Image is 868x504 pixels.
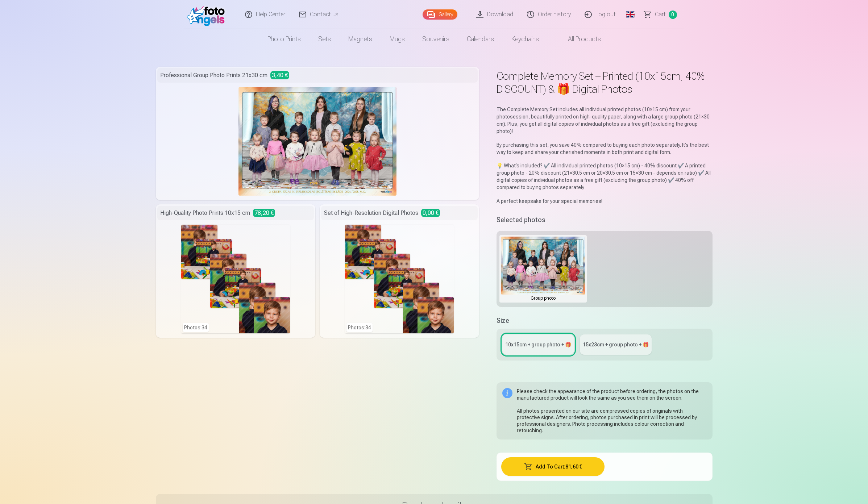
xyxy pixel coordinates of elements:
span: 0,00 € [421,209,440,217]
p: By purchasing this set, you save 40% compared to buying each photo separately. It’s the best way ... [497,141,712,156]
a: Magnets [340,29,381,49]
a: Sets [310,29,340,49]
a: Keychains [503,29,548,49]
a: Calendars [458,29,503,49]
h5: Size [497,316,712,326]
p: 💡 What’s included? ✔️ All individual printed photos (10×15 cm) - 40% discount ✔️ A printed group ... [497,162,712,191]
div: High-Quality Photo Prints 10x15 cm [157,206,314,220]
button: Add To Cart:81,60 € [501,457,605,476]
span: 3,40 € [270,71,289,79]
a: Mugs [381,29,414,49]
span: 0 [669,11,677,19]
a: 15x23сm + group photo + 🎁 [580,334,652,355]
div: Please check the appearance of the product before ordering, the photos on the manufactured produc... [517,388,706,434]
div: 15x23сm + group photo + 🎁 [583,341,649,348]
h5: Selected photos [497,215,545,225]
a: 10x15сm + group photo + 🎁 [502,334,574,355]
a: Souvenirs [414,29,458,49]
p: The Complete Memory Set includes all individual printed photos (10×15 cm) from your photosession,... [497,106,712,135]
span: 78,20 € [253,209,275,217]
img: /fa1 [187,3,229,26]
div: Professional Group Photo Prints 21x30 cm [157,68,478,83]
a: All products [548,29,610,49]
a: Gallery [423,9,457,20]
div: Set of High-Resolution Digital Photos [321,206,478,220]
div: 10x15сm + group photo + 🎁 [505,341,571,348]
span: Сart [655,10,666,19]
p: A perfect keepsake for your special memories! [497,197,712,205]
h1: Complete Memory Set – Printed (10x15cm, 40% DISCOUNT) & 🎁 Digital Photos [497,70,712,96]
a: Photo prints [259,29,310,49]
